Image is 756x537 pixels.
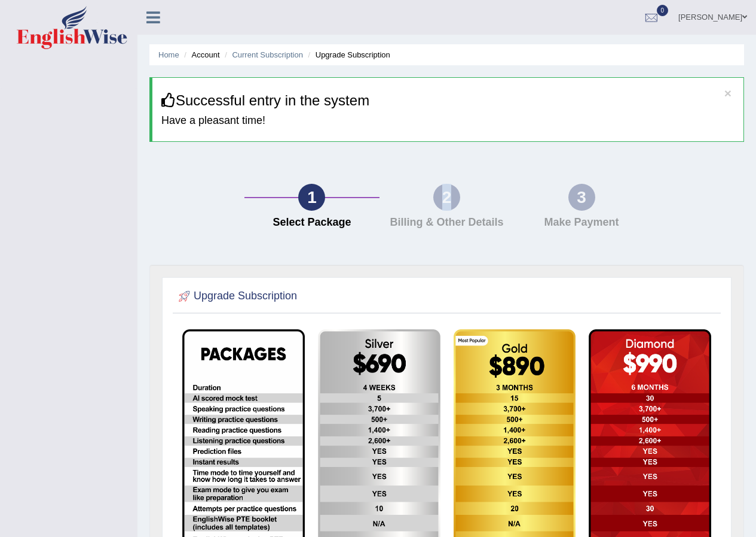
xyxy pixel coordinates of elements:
span: 0 [657,5,669,16]
a: Current Subscription [232,50,303,59]
h4: Make Payment [520,217,643,229]
h4: Have a pleasant time! [161,115,734,127]
div: 2 [433,184,460,211]
div: 3 [568,184,595,211]
h3: Successful entry in the system [161,93,734,108]
button: × [724,87,731,99]
div: 1 [298,184,325,211]
a: Home [158,50,179,59]
h2: Upgrade Subscription [176,287,297,305]
h4: Billing & Other Details [385,217,509,229]
li: Upgrade Subscription [305,49,390,60]
li: Account [181,49,219,60]
h4: Select Package [250,217,374,229]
